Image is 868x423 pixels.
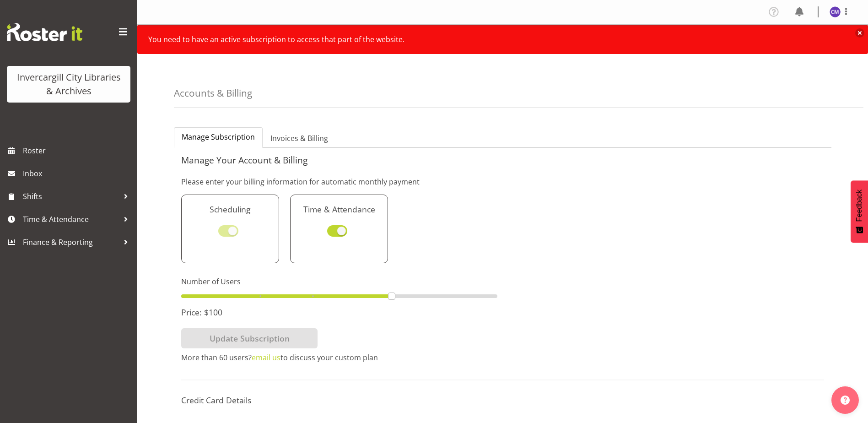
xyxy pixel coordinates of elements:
h5: Time & Attendance [300,204,378,214]
h4: Accounts & Billing [174,88,252,98]
span: Time & Attendance [23,212,119,226]
span: Roster [23,144,133,157]
h5: Credit Card Details [181,395,497,405]
img: chamique-mamolo11658.jpg [830,6,841,17]
span: Inbox [23,167,133,180]
h5: Price: $100 [181,307,497,317]
h5: Manage Your Account & Billing [181,155,824,165]
img: help-xxl-2.png [841,396,850,405]
p: Please enter your billing information for automatic monthly payment [181,176,824,187]
span: Feedback [855,190,863,222]
button: Close notification [855,28,864,38]
div: Invercargill City Libraries & Archives [16,70,121,98]
span: Shifts [23,190,119,203]
label: Number of Users [181,276,497,287]
h5: Scheduling [191,204,270,214]
span: Manage Subscription [182,131,255,142]
button: Update Subscription [181,328,318,348]
img: Rosterit website logo [7,23,82,41]
span: Invoices & Billing [270,133,328,144]
p: More than 60 users? to discuss your custom plan [181,352,497,363]
button: Feedback - Show survey [851,180,868,243]
a: email us [252,352,280,363]
span: Update Subscription [210,332,290,344]
div: You need to have an active subscription to access that part of the website. [148,34,850,45]
span: Finance & Reporting [23,235,119,249]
